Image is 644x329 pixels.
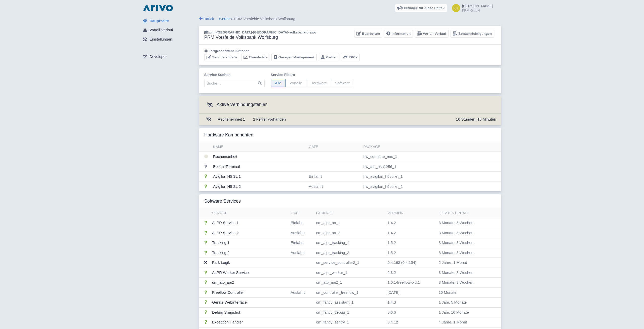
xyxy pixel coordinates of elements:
[388,280,420,284] span: 1.0.1-freeflow-old.1
[211,142,307,152] th: Name
[386,208,437,218] th: Version
[210,287,289,298] td: Freeflow Controller
[314,248,385,258] td: om_alpr_tracking_2
[307,172,361,182] td: Einfahrt
[388,300,396,304] span: 1.4.3
[149,27,173,33] span: Vorfall-Verlauf
[289,238,314,248] td: Einfahrt
[204,72,265,78] label: Service suchen
[216,114,247,125] td: Recheneinheit 1
[289,218,314,228] td: Einfahrt
[204,132,253,138] h3: Hardware Komponenten
[388,310,396,314] span: 0.6.0
[415,30,448,38] a: Vorfall-Verlauf
[314,218,385,228] td: om_alpr_nn_1
[331,79,354,87] span: Software
[314,287,385,298] td: om_controller_freeflow_1
[210,268,289,278] td: ALPR Worker Service
[388,290,399,295] span: [DATE]
[388,270,396,275] span: 2.3.2
[204,100,267,109] h3: Aktive Verbindungsfehler
[388,240,396,245] span: 1.5.2
[204,54,239,61] a: Service ändern
[210,317,289,327] td: Exception Handler
[437,218,491,228] td: 3 Monate, 3 Wochen
[199,17,214,21] a: Zurück
[437,258,491,268] td: 2 Jahre, 1 Monat
[437,238,491,248] td: 3 Monate, 3 Wochen
[209,49,250,53] span: Fortgeschrittene Aktionen
[149,54,167,60] span: Developer
[149,36,172,42] span: Einstellungen
[341,54,360,61] button: RPCs
[437,208,491,218] th: Letztes Update
[211,162,307,172] td: Bezahl Terminal
[289,228,314,238] td: Ausfahrt
[289,248,314,258] td: Ausfahrt
[384,30,413,38] a: Information
[314,278,385,288] td: om_atb_api2_1
[388,231,396,235] span: 1.4.2
[437,317,491,327] td: 4 Jahre, 1 Monat
[199,16,501,22] div: > PRM Vorsfelde Volksbank Wolfsburg
[210,298,289,308] td: Geräte Webinterface
[306,79,331,87] span: Hardware
[449,4,493,12] a: [PERSON_NAME] PRM GmbH
[210,307,289,317] td: Debug Snapshot
[361,142,501,152] th: Package
[361,162,501,172] td: hw_atb_psa1256_1
[204,79,265,87] input: Suche…
[209,30,316,34] span: prm-[GEOGRAPHIC_DATA]-[GEOGRAPHIC_DATA]-volksbank-brawo
[437,298,491,308] td: 1 Jahr, 5 Monate
[139,16,199,26] a: Hauptseite
[314,228,385,238] td: om_alpr_nn_2
[437,287,491,298] td: 10 Monate
[210,248,289,258] td: Tracking 2
[210,238,289,248] td: Tracking 1
[139,25,199,35] a: Vorfall-Verlauf
[388,221,396,225] span: 1.4.2
[314,317,385,327] td: om_fancy_sentry_1
[211,181,307,191] td: Avigilon H5 SL 2
[395,4,447,12] a: Feedback für diese Seite?
[139,52,199,61] a: Developer
[314,307,385,317] td: om_fancy_debug_1
[139,35,199,44] a: Einstellungen
[210,258,289,268] td: Park Logik
[210,218,289,228] td: ALPR Service 1
[253,117,286,121] span: 2 Fehler vorhanden
[454,114,501,125] td: 16 Stunden, 18 Minuten
[285,79,306,87] span: Vorfälle
[361,172,501,182] td: hw_avigilon_h5bullet_1
[361,181,501,191] td: hw_avigilon_h5bullet_2
[204,199,241,204] h3: Software Services
[354,30,382,38] a: Bearbeiten
[211,172,307,182] td: Avigilon H5 SL 1
[307,142,361,152] th: Gate
[271,54,316,61] a: Garagen Management
[210,228,289,238] td: ALPR Service 2
[437,307,491,317] td: 1 Jahr, 10 Monate
[210,208,289,218] th: Service
[437,268,491,278] td: 3 Monate, 3 Wochen
[241,54,269,61] a: Thresholds
[437,228,491,238] td: 3 Monate, 3 Wochen
[289,287,314,298] td: Ausfahrt
[149,18,169,24] span: Hauptseite
[314,268,385,278] td: om_alpr_worker_1
[451,30,494,38] a: Benachrichtigungen
[314,258,385,268] td: om_service_controller2_1
[271,72,354,78] label: Service filtern
[361,152,501,162] td: hw_compute_nuc_1
[211,152,307,162] td: Recheneinheit
[388,320,398,324] span: 0.4.12
[462,4,493,8] span: [PERSON_NAME]
[314,298,385,308] td: om_fancy_assistant_1
[219,17,231,21] a: Geräte
[319,54,339,61] a: Portier
[388,260,400,265] span: 0.4.162
[462,9,493,12] small: PRM GmbH
[271,79,286,87] span: Alle
[401,260,416,265] span: (0.4.154)
[204,35,316,40] h3: PRM Vorsfelde Volksbank Wolfsburg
